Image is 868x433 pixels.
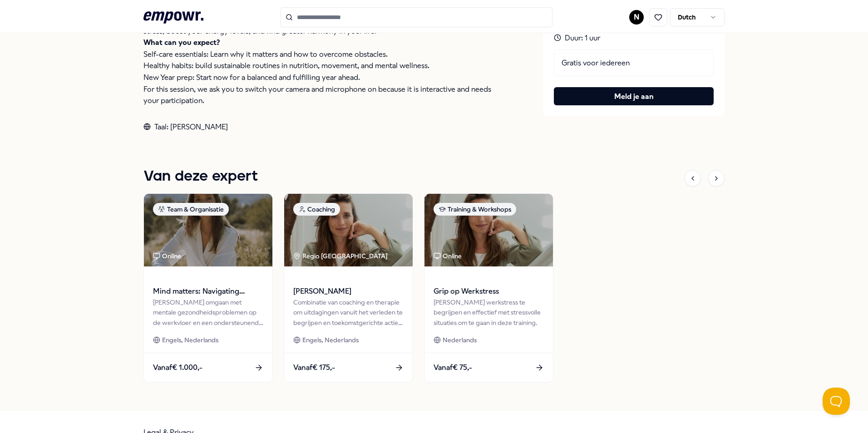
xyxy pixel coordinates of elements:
iframe: Help Scout Beacon - Open [823,388,850,415]
span: Mind matters: Navigating mental health in the workplace [153,285,263,297]
a: package imageTraining & WorkshopsOnlineGrip op Werkstress[PERSON_NAME] werkstress te begrijpen en... [424,193,553,382]
div: [PERSON_NAME] omgaan met mentale gezondheidsproblemen op de werkvloer en een ondersteunende werko... [153,297,263,328]
span: Engels, Nederlands [302,335,359,345]
div: Gratis voor iedereen [554,49,714,77]
img: package image [284,194,413,266]
p: New Year prep: Start now for a balanced and fulfilling year ahead. [143,72,507,84]
h1: Van deze expert [143,165,258,188]
div: Taal: [PERSON_NAME] [143,121,507,133]
div: Online [153,251,181,261]
span: Vanaf € 175,- [293,362,335,374]
p: For this session, we ask you to switch your camera and microphone on because it is interactive an... [143,84,507,107]
span: Vanaf € 1.000,- [153,362,202,374]
div: [PERSON_NAME] werkstress te begrijpen en effectief met stressvolle situaties om te gaan in deze t... [434,297,544,328]
div: Online [434,251,462,261]
div: Regio [GEOGRAPHIC_DATA] [293,251,389,261]
div: Team & Organisatie [153,203,229,216]
img: package image [144,194,272,266]
p: Self-care essentials: Learn why it matters and how to overcome obstacles. [143,49,507,60]
button: N [629,10,644,25]
span: Engels, Nederlands [162,335,218,345]
img: package image [424,194,553,266]
a: package imageTeam & OrganisatieOnlineMind matters: Navigating mental health in the workplace[PERS... [143,193,273,382]
a: package imageCoachingRegio [GEOGRAPHIC_DATA] [PERSON_NAME]Combinatie van coaching en therapie om ... [284,193,413,382]
div: Coaching [293,203,340,216]
span: Grip op Werkstress [434,285,544,297]
div: Duur: 1 uur [554,32,714,44]
input: Search for products, categories or subcategories [280,7,552,27]
div: Training & Workshops [434,203,516,216]
p: Healthy habits: build sustainable routines in nutrition, movement, and mental wellness. [143,60,507,72]
span: Vanaf € 75,- [434,362,472,374]
span: Nederlands [443,335,477,345]
span: [PERSON_NAME] [293,285,404,297]
div: Combinatie van coaching en therapie om uitdagingen vanuit het verleden te begrijpen en toekomstge... [293,297,404,328]
strong: What can you expect? [143,38,220,47]
button: Meld je aan [554,87,714,105]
